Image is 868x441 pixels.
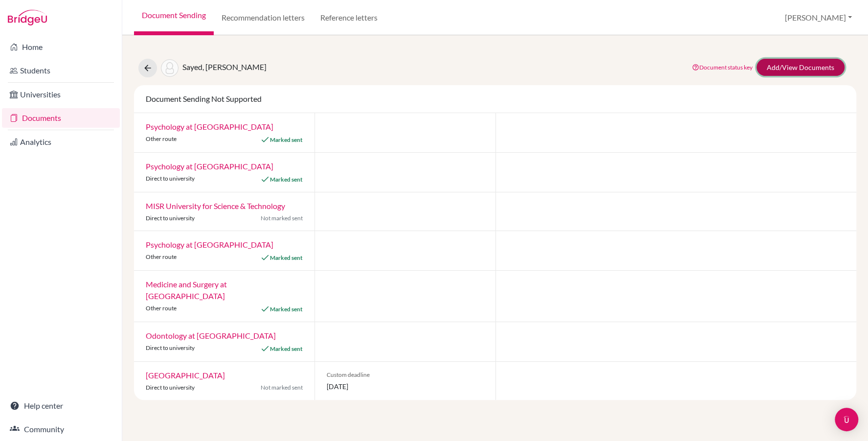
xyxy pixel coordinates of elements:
[146,304,177,312] span: Other route
[2,85,120,104] a: Universities
[146,344,195,351] span: Direct to university
[146,214,195,222] span: Direct to university
[146,175,195,182] span: Direct to university
[2,396,120,416] a: Help center
[692,64,753,71] a: Document status key
[8,10,47,25] img: Bridge-U
[757,59,845,76] a: Add/View Documents
[182,62,267,71] span: Sayed, [PERSON_NAME]
[270,136,303,143] span: Marked sent
[780,8,856,27] button: [PERSON_NAME]
[327,371,483,379] span: Custom deadline
[2,61,120,80] a: Students
[2,37,120,57] a: Home
[327,381,483,392] span: [DATE]
[146,240,273,249] a: Psychology at [GEOGRAPHIC_DATA]
[146,279,227,301] a: Medicine and Surgery at [GEOGRAPHIC_DATA]
[146,122,273,131] a: Psychology at [GEOGRAPHIC_DATA]
[270,176,303,183] span: Marked sent
[146,384,195,391] span: Direct to university
[270,345,303,352] span: Marked sent
[146,135,177,142] span: Other route
[835,408,858,431] div: Open Intercom Messenger
[261,383,303,392] span: Not marked sent
[146,371,225,380] a: [GEOGRAPHIC_DATA]
[261,214,303,223] span: Not marked sent
[146,162,273,171] a: Psychology at [GEOGRAPHIC_DATA]
[146,94,262,103] span: Document Sending Not Supported
[146,331,276,340] a: Odontology at [GEOGRAPHIC_DATA]
[2,132,120,152] a: Analytics
[146,253,177,260] span: Other route
[2,108,120,128] a: Documents
[270,305,303,313] span: Marked sent
[2,419,120,439] a: Community
[270,254,303,261] span: Marked sent
[146,201,285,210] a: MISR University for Science & Technology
